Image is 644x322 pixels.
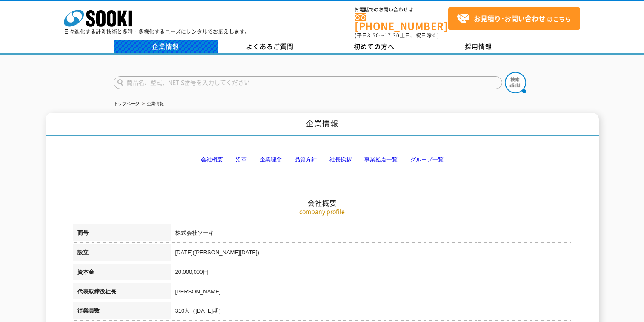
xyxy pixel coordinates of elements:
span: 8:50 [367,32,379,39]
input: 商品名、型式、NETIS番号を入力してください [114,76,502,89]
img: btn_search.png [505,72,526,93]
a: 初めての方へ [322,40,426,53]
span: お電話でのお問い合わせは [355,7,448,12]
p: company profile [73,207,571,216]
h2: 会社概要 [73,113,571,207]
a: 品質方針 [295,156,317,163]
a: [PHONE_NUMBER] [355,13,448,31]
li: 企業情報 [140,100,164,109]
a: 沿革 [236,156,247,163]
th: 従業員数 [73,302,171,322]
a: 企業情報 [114,40,218,53]
td: 20,000,000円 [171,264,571,283]
a: よくあるご質問 [218,40,322,53]
a: お見積り･お問い合わせはこちら [448,7,580,30]
td: [PERSON_NAME] [171,283,571,303]
h1: 企業情報 [46,113,599,136]
span: (平日 ～ 土日、祝日除く) [355,32,439,39]
span: はこちら [457,12,571,25]
p: 日々進化する計測技術と多種・多様化するニーズにレンタルでお応えします。 [64,29,250,34]
th: 設立 [73,244,171,264]
a: 企業理念 [260,156,282,163]
a: 会社概要 [201,156,223,163]
td: 株式会社ソーキ [171,224,571,244]
a: 社長挨拶 [329,156,352,163]
strong: お見積り･お問い合わせ [474,13,545,23]
a: トップページ [114,101,139,106]
th: 資本金 [73,264,171,283]
td: 310人（[DATE]期） [171,302,571,322]
a: 採用情報 [426,40,531,53]
span: 初めての方へ [354,42,395,51]
a: 事業拠点一覧 [364,156,398,163]
td: [DATE]([PERSON_NAME][DATE]) [171,244,571,264]
th: 代表取締役社長 [73,283,171,303]
a: グループ一覧 [410,156,444,163]
th: 商号 [73,224,171,244]
span: 17:30 [384,32,400,39]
